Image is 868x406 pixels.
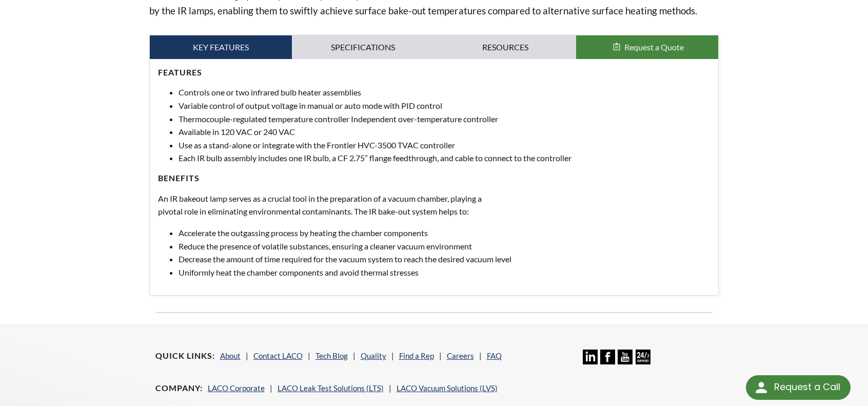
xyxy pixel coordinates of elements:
[158,192,502,218] p: An IR bakeout lamp serves as a crucial tool in the preparation of a vacuum chamber, playing a piv...
[158,67,711,78] h4: Features
[179,253,711,266] li: Decrease the amount of time required for the vacuum system to reach the desired vacuum level
[278,383,384,393] a: LACO Leak Test Solutions (LTS)
[399,351,434,360] a: Find a Rep
[179,240,711,253] li: Reduce the presence of volatile substances, ensuring a cleaner vacuum environment
[253,351,303,360] a: Contact LACO
[179,112,711,126] li: Thermocouple-regulated temperature controller Independent over-temperature controller
[179,125,711,139] li: Available in 120 VAC or 240 VAC
[774,375,840,399] div: Request a Call
[179,266,711,279] li: Uniformly heat the chamber components and avoid thermal stresses
[315,351,348,360] a: Tech Blog
[487,351,502,360] a: FAQ
[746,375,851,400] div: Request a Call
[220,351,241,360] a: About
[636,350,650,364] img: 24/7 Support Icon
[155,351,215,361] h4: Quick Links
[636,357,650,366] a: 24/7 Support
[361,351,386,360] a: Quality
[753,379,770,396] img: round button
[434,35,576,59] a: Resources
[179,226,711,240] li: Accelerate the outgassing process by heating the chamber components
[397,383,498,393] a: LACO Vacuum Solutions (LVS)
[292,35,434,59] a: Specifications
[179,86,711,99] li: Controls one or two infrared bulb heater assemblies
[158,173,711,184] h4: Benefits
[150,35,292,59] a: Key Features
[179,99,711,112] li: Variable control of output voltage in manual or auto mode with PID control
[179,151,711,165] li: Each IR bulb assembly includes one IR bulb, a CF 2.75” flange feedthrough, and cable to connect t...
[576,35,718,59] button: Request a Quote
[624,42,684,52] span: Request a Quote
[155,383,203,394] h4: Company
[208,383,265,393] a: LACO Corporate
[179,139,711,152] li: Use as a stand-alone or integrate with the Frontier HVC-3500 TVAC controller
[447,351,474,360] a: Careers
